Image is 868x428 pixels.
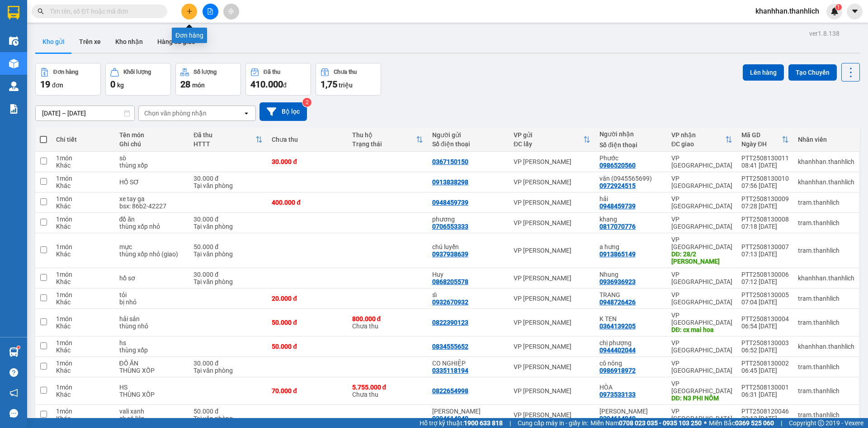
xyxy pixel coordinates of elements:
[56,271,110,278] div: 1 món
[599,202,636,210] div: 0948459739
[119,250,185,258] div: thùng xốp nhỏ (giao)
[704,421,707,425] span: ⚪️
[798,343,854,350] div: khanhhan.thanhlich
[671,380,732,394] div: VP [GEOGRAPHIC_DATA]
[671,339,732,354] div: VP [GEOGRAPHIC_DATA]
[193,69,217,75] div: Số lượng
[741,408,789,415] div: PTT2508120046
[835,4,842,10] sup: 1
[741,250,789,258] div: 07:13 [DATE]
[56,182,110,189] div: Khác
[798,274,854,282] div: khanhhan.thanhlich
[56,250,110,258] div: Khác
[348,128,428,152] th: Toggle SortBy
[599,391,636,398] div: 0973533133
[432,408,505,415] div: ngọc anh
[741,162,789,169] div: 08:41 [DATE]
[72,31,108,53] button: Trên xe
[837,4,840,10] span: 1
[671,236,732,250] div: VP [GEOGRAPHIC_DATA]
[56,322,110,330] div: Khác
[56,223,110,230] div: Khác
[599,195,662,202] div: hải
[432,415,468,422] div: 0394614940
[119,140,185,148] div: Ghi chú
[119,162,185,169] div: thùng xốp
[671,394,732,402] div: DĐ: N3 PHI NÔM
[741,216,789,223] div: PTT2508130008
[56,415,110,422] div: Khác
[514,158,590,165] div: VP [PERSON_NAME]
[432,243,505,250] div: chú luyến
[798,178,854,186] div: khanhhan.thanhlich
[9,409,18,418] span: message
[509,418,511,428] span: |
[671,360,732,374] div: VP [GEOGRAPHIC_DATA]
[56,175,110,182] div: 1 món
[741,175,789,182] div: PTT2508130010
[334,69,357,75] div: Chưa thu
[464,419,503,427] strong: 1900 633 818
[671,250,732,265] div: DĐ: 28/2 đào duy từ
[192,82,205,89] span: món
[250,79,283,90] span: 410.000
[514,219,590,226] div: VP [PERSON_NAME]
[193,278,263,285] div: Tại văn phòng
[671,195,732,210] div: VP [GEOGRAPHIC_DATA]
[599,175,662,182] div: vân (0945565699)
[671,408,732,422] div: VP [GEOGRAPHIC_DATA]
[599,415,636,422] div: 0394614940
[352,384,423,398] div: Chưa thu
[9,36,19,46] img: warehouse-icon
[432,250,468,258] div: 0937938639
[420,418,503,428] span: Hỗ trợ kỹ thuật:
[599,250,636,258] div: 0913865149
[599,154,662,162] div: Phước
[798,295,854,302] div: tram.thanhlich
[193,131,255,139] div: Đã thu
[781,418,782,428] span: |
[207,8,213,14] span: file-add
[316,63,381,96] button: Chưa thu1,75 triệu
[56,360,110,367] div: 1 món
[9,347,19,357] img: warehouse-icon
[599,162,636,169] div: 0986520560
[847,4,863,19] button: caret-down
[432,291,505,298] div: sỉ
[599,141,662,149] div: Số điện thoại
[119,298,185,306] div: bị nhỏ
[36,106,134,120] input: Select a date range.
[108,31,150,53] button: Kho nhận
[189,128,267,152] th: Toggle SortBy
[599,278,636,285] div: 0936936923
[514,131,583,139] div: VP gửi
[50,6,156,16] input: Tìm tên, số ĐT hoặc mã đơn
[671,131,725,139] div: VP nhận
[741,182,789,189] div: 07:56 [DATE]
[56,384,110,391] div: 1 món
[518,418,588,428] span: Cung cấp máy in - giấy in:
[38,8,44,14] span: search
[514,363,590,370] div: VP [PERSON_NAME]
[105,63,171,96] button: Khối lượng0kg
[741,291,789,298] div: PTT2508130005
[193,408,263,415] div: 50.000 đ
[671,271,732,285] div: VP [GEOGRAPHIC_DATA]
[818,420,824,426] span: copyright
[119,274,185,282] div: hồ sơ
[272,136,343,143] div: Chưa thu
[830,7,839,15] img: icon-new-feature
[743,64,784,81] button: Lên hàng
[193,216,263,223] div: 30.000 đ
[798,199,854,206] div: tram.thanhlich
[741,271,789,278] div: PTT2508130006
[599,360,662,367] div: cô nông
[119,291,185,298] div: tỏi
[223,4,239,19] button: aim
[809,29,840,38] div: ver 1.8.138
[272,387,343,394] div: 70.000 đ
[264,69,280,75] div: Đã thu
[599,298,636,306] div: 0948726426
[339,82,353,89] span: triệu
[741,315,789,322] div: PTT2508130004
